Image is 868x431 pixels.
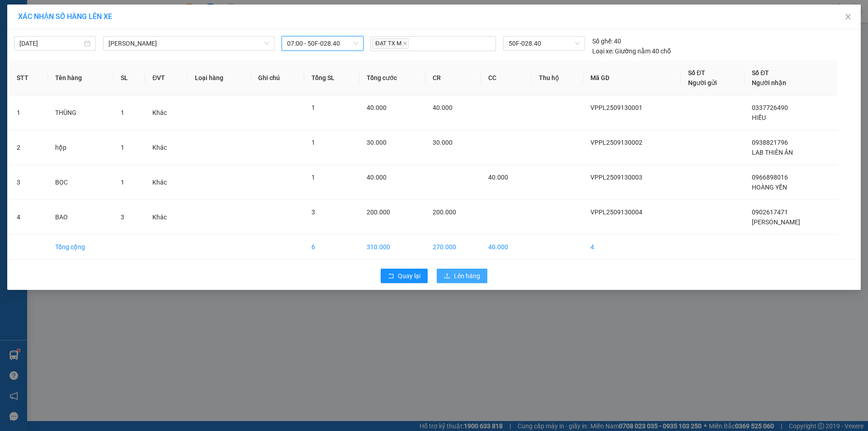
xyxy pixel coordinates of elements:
[359,61,425,95] th: Tổng cước
[304,61,359,95] th: Tổng SL
[145,200,188,235] td: Khác
[48,200,113,235] td: BAO
[583,61,681,95] th: Mã GD
[752,69,769,76] span: Số ĐT
[367,139,387,146] span: 30.000
[398,271,420,281] span: Quay lại
[145,95,188,130] td: Khác
[752,139,788,146] span: 0938821796
[425,61,481,95] th: CR
[752,149,793,156] span: LAB THIÊN ÂN
[454,271,480,281] span: Lên hàng
[752,104,788,111] span: 0337726490
[509,37,579,50] span: 50F-028.40
[752,218,800,226] span: [PERSON_NAME]
[304,235,359,260] td: 6
[9,130,48,165] td: 2
[590,208,642,216] span: VPPL2509130004
[9,200,48,235] td: 4
[188,61,251,95] th: Loại hàng
[145,61,188,95] th: ĐVT
[48,61,113,95] th: Tên hàng
[359,235,425,260] td: 310.000
[113,61,146,95] th: SL
[481,61,532,95] th: CC
[592,36,613,46] span: Số ghế:
[481,235,532,260] td: 40.000
[9,95,48,130] td: 1
[590,139,642,146] span: VPPL2509130002
[752,174,788,181] span: 0966898016
[121,144,124,151] span: 1
[367,174,387,181] span: 40.000
[48,165,113,200] td: BỌC
[9,165,48,200] td: 3
[19,38,82,48] input: 14/09/2025
[488,174,508,181] span: 40.000
[311,208,315,216] span: 3
[590,104,642,111] span: VPPL2509130001
[287,37,358,50] span: 07:00 - 50F-028.40
[381,269,428,283] button: rollbackQuay lại
[311,139,315,146] span: 1
[592,46,671,56] div: Giường nằm 40 chỗ
[592,36,621,46] div: 40
[590,174,642,181] span: VPPL2509130003
[444,273,450,280] span: upload
[388,273,394,280] span: rollback
[688,79,717,86] span: Người gửi
[145,165,188,200] td: Khác
[688,69,705,76] span: Số ĐT
[367,104,387,111] span: 40.000
[108,37,269,50] span: Cà Mau - Hồ Chí Minh
[48,130,113,165] td: hộp
[752,208,788,216] span: 0902617471
[9,61,48,95] th: STT
[121,213,124,221] span: 3
[373,38,408,49] span: ĐẠT TX M
[752,114,766,121] span: HIẾU
[367,208,390,216] span: 200.000
[403,41,407,46] span: close
[18,12,112,21] span: XÁC NHẬN SỐ HÀNG LÊN XE
[835,5,861,30] button: Close
[311,104,315,111] span: 1
[583,235,681,260] td: 4
[752,184,787,191] span: HOÀNG YẾN
[592,46,613,56] span: Loại xe:
[121,109,124,116] span: 1
[437,269,487,283] button: uploadLên hàng
[251,61,304,95] th: Ghi chú
[425,235,481,260] td: 270.000
[844,13,852,20] span: close
[311,174,315,181] span: 1
[532,61,583,95] th: Thu hộ
[752,79,786,86] span: Người nhận
[433,208,456,216] span: 200.000
[433,104,453,111] span: 40.000
[433,139,453,146] span: 30.000
[121,179,124,186] span: 1
[264,41,269,46] span: down
[48,235,113,260] td: Tổng cộng
[48,95,113,130] td: THÙNG
[145,130,188,165] td: Khác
